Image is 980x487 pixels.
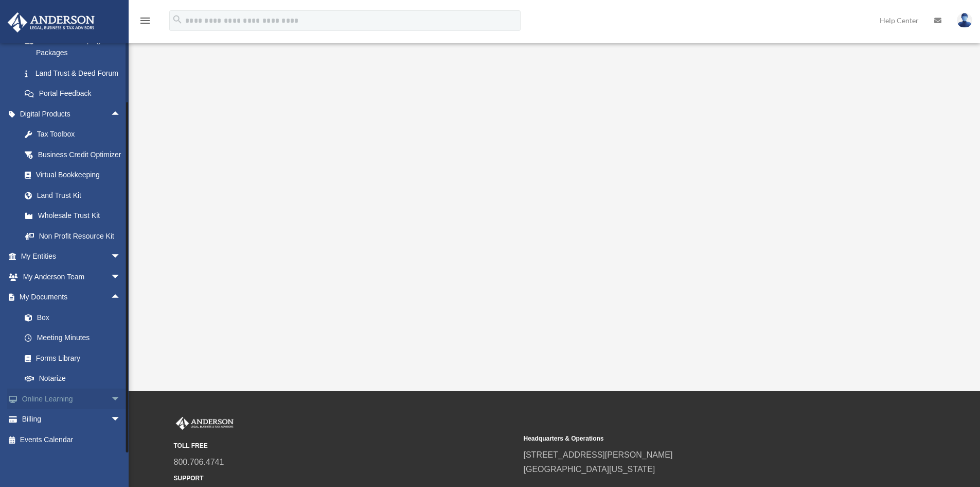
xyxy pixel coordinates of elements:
img: User Pic [957,13,972,28]
div: Non Profit Resource Kit [36,230,123,243]
a: My Documentsarrow_drop_up [7,287,136,308]
div: Land Trust Kit [36,189,123,202]
a: Tax Toolbox [14,124,136,145]
span: arrow_drop_down [111,389,131,410]
small: SUPPORT [174,473,516,484]
small: TOLL FREE [174,441,516,451]
a: Portal Feedback [14,83,136,104]
a: [STREET_ADDRESS][PERSON_NAME] [524,450,673,459]
img: Anderson Advisors Platinum Portal [5,12,98,32]
a: Land Trust & Deed Forum [14,63,136,83]
a: Wholesale Trust Kit [14,206,136,226]
a: Virtual Bookkeeping [14,165,136,186]
a: 800.706.4741 [174,458,224,466]
a: Forms Library [14,348,136,368]
a: Notarize [14,368,136,389]
div: Tax Toolbox [36,128,123,141]
small: Headquarters & Operations [524,433,866,444]
div: Business Credit Optimizer [36,148,123,161]
a: Non Profit Resource Kit [14,226,136,246]
div: Wholesale Trust Kit [36,209,123,222]
span: arrow_drop_up [111,287,131,308]
a: Box [14,307,136,328]
a: Digital Productsarrow_drop_up [7,104,136,124]
a: Events Calendar [7,429,136,450]
span: arrow_drop_down [111,266,131,288]
a: menu [139,18,151,27]
span: arrow_drop_down [111,246,131,267]
a: My Entitiesarrow_drop_down [7,246,136,267]
div: Virtual Bookkeeping [36,169,123,181]
i: menu [139,14,151,27]
span: arrow_drop_up [111,104,131,125]
img: Anderson Advisors Platinum Portal [174,417,236,430]
a: Land Trust Kit [14,185,136,206]
span: arrow_drop_down [111,409,131,430]
a: Billingarrow_drop_down [7,409,136,430]
a: Tax & Bookkeeping Packages [14,30,136,63]
a: Business Credit Optimizer [14,144,136,165]
a: My Anderson Teamarrow_drop_down [7,266,136,287]
i: search [172,14,183,25]
a: [GEOGRAPHIC_DATA][US_STATE] [524,465,655,474]
a: Meeting Minutes [14,328,136,348]
a: Online Learningarrow_drop_down [7,389,136,409]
